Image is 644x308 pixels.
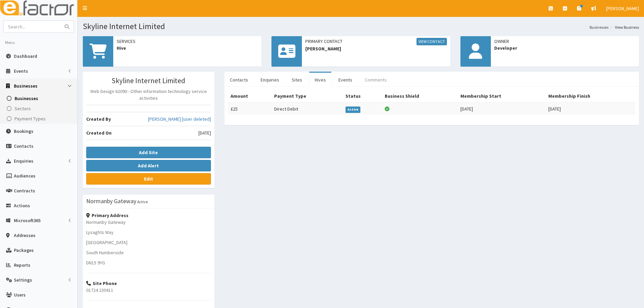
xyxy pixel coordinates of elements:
span: Payment Types [15,116,46,122]
span: [DATE] [198,129,211,136]
p: Normanby Gateway [86,219,211,226]
span: Primary Contact [305,38,447,45]
b: Add Alert [138,163,159,169]
span: Developer [494,45,636,51]
b: Edit [144,176,153,182]
a: Contacts [224,73,254,87]
span: Businesses [14,83,38,89]
span: Sectors [15,105,31,112]
td: [DATE] [546,102,636,115]
td: [DATE] [458,102,546,115]
span: Users [14,292,26,298]
span: Services [117,38,258,45]
p: Lysaghts Way [86,229,211,236]
h3: Normanby Gateway [86,198,136,204]
p: Web Design 62090 - Other information technology service activities [86,88,211,101]
span: Addresses [14,232,35,238]
td: £25 [228,102,271,115]
p: [GEOGRAPHIC_DATA] [86,239,211,246]
a: Sectors [2,103,77,114]
a: Businesses [2,93,77,103]
span: Businesses [15,95,38,101]
h3: Skyline Internet Limited [86,77,211,85]
th: Membership Finish [546,90,636,102]
td: Direct Debit [271,102,343,115]
span: Reports [14,262,30,268]
button: Add Alert [86,160,211,171]
a: Events [333,73,358,87]
th: Membership Start [458,90,546,102]
span: Settings [14,277,32,283]
span: Packages [14,247,34,253]
a: Comments [359,73,392,87]
span: Enquiries [14,158,33,164]
span: Contracts [14,188,35,194]
span: Events [14,68,28,74]
span: [PERSON_NAME] [606,5,639,11]
span: Active [345,106,361,113]
th: Payment Type [271,90,343,102]
a: Edit [86,173,211,185]
span: Hive [117,45,258,51]
span: [PERSON_NAME] [305,45,447,52]
span: Dashboard [14,53,37,59]
th: Amount [228,90,271,102]
p: South Humberside [86,249,211,256]
a: Payment Types [2,114,77,124]
a: View Contact [416,38,447,45]
a: Enquiries [255,73,285,87]
span: Microsoft365 [14,217,41,223]
small: Active [137,199,148,204]
input: Search... [4,21,61,32]
a: [PERSON_NAME] [user deleted] [148,116,211,122]
th: Status [343,90,382,102]
span: Contacts [14,143,33,149]
span: Audiences [14,173,35,179]
b: Add Site [139,149,158,156]
p: DN15 9YG [86,259,211,266]
span: Bookings [14,128,33,134]
b: Created By [86,116,111,122]
b: Created On [86,130,112,136]
p: 01724 230411 [86,287,211,293]
a: Businesses [590,24,609,30]
h1: Skyline Internet Limited [83,22,639,31]
strong: Primary Address [86,212,128,218]
strong: Site Phone [86,280,117,286]
th: Business Shield [382,90,458,102]
a: Sites [286,73,308,87]
a: Hives [309,73,331,87]
span: Owner [494,38,636,45]
span: Actions [14,203,30,209]
li: View Business [609,24,639,30]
